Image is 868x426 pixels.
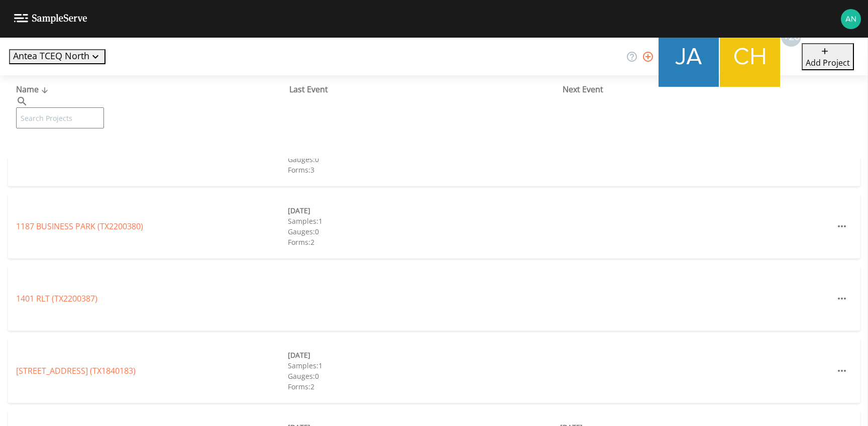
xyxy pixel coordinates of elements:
button: Add Project [802,43,854,70]
div: James Whitmire [658,27,719,87]
img: logo [14,14,87,24]
a: 1187 BUSINESS PARK (TX2200380) [16,221,143,232]
a: 1401 RLT (TX2200387) [16,293,97,304]
img: 2e773653e59f91cc345d443c311a9659 [659,27,719,87]
span: Name [16,84,51,95]
a: [STREET_ADDRESS] (TX1840183) [16,365,136,376]
div: Forms: 3 [288,165,560,175]
img: c76c074581486bce1c0cbc9e29643337 [841,9,861,29]
div: [DATE] [288,205,560,216]
input: Search Projects [16,107,104,128]
div: Forms: 2 [288,381,560,392]
button: Antea TCEQ North [9,49,105,64]
div: [DATE] [288,350,560,360]
div: Gauges: 0 [288,154,560,165]
div: Last Event [289,83,563,95]
div: Charles Medina [719,27,781,87]
div: Samples: 1 [288,360,560,371]
div: Forms: 2 [288,237,560,247]
div: Samples: 1 [288,216,560,226]
div: Gauges: 0 [288,371,560,381]
div: Next Event [563,83,836,95]
img: c74b8b8b1c7a9d34f67c5e0ca157ed15 [720,27,780,87]
div: Gauges: 0 [288,226,560,237]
